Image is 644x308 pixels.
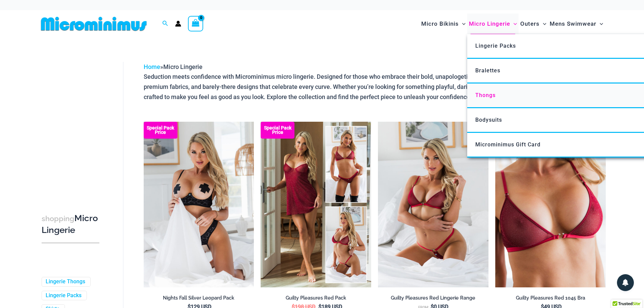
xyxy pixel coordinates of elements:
[420,14,467,34] a: Micro BikinisMenu ToggleMenu Toggle
[475,43,516,49] span: Lingerie Packs
[162,20,168,28] a: Search icon link
[596,15,603,32] span: Menu Toggle
[144,295,254,304] a: Nights Fall Silver Leopard Pack
[378,122,488,287] img: Guilty Pleasures Red 1045 Bra 689 Micro 05
[495,295,606,304] a: Guilty Pleasures Red 1045 Bra
[144,72,606,102] p: Seduction meets confidence with Microminimus micro lingerie. Designed for those who embrace their...
[550,15,596,32] span: Mens Swimwear
[495,295,606,301] h2: Guilty Pleasures Red 1045 Bra
[42,213,99,236] h3: Micro Lingerie
[261,122,371,287] a: Guilty Pleasures Red Collection Pack F Guilty Pleasures Red Collection Pack BGuilty Pleasures Red...
[459,15,466,32] span: Menu Toggle
[144,63,160,70] a: Home
[46,278,85,285] a: Lingerie Thongs
[188,16,204,31] a: View Shopping Cart, empty
[144,63,202,70] span: »
[38,16,149,31] img: MM SHOP LOGO FLAT
[261,295,371,304] a: Guilty Pleasures Red Pack
[261,295,371,301] h2: Guilty Pleasures Red Pack
[378,295,488,301] h2: Guilty Pleasures Red Lingerie Range
[42,56,102,192] iframe: TrustedSite Certified
[520,15,540,32] span: Outers
[163,63,202,70] span: Micro Lingerie
[469,15,510,32] span: Micro Lingerie
[378,122,488,287] a: Guilty Pleasures Red 1045 Bra 689 Micro 05Guilty Pleasures Red 1045 Bra 689 Micro 06Guilty Pleasu...
[144,122,254,287] a: Nights Fall Silver Leopard 1036 Bra 6046 Thong 09v2 Nights Fall Silver Leopard 1036 Bra 6046 Thon...
[475,117,502,123] span: Bodysuits
[467,14,519,34] a: Micro LingerieMenu ToggleMenu Toggle
[540,15,546,32] span: Menu Toggle
[144,126,177,135] b: Special Pack Price
[42,214,74,223] span: shopping
[261,126,294,135] b: Special Pack Price
[475,141,541,148] span: Microminimus Gift Card
[261,122,371,287] img: Guilty Pleasures Red Collection Pack F
[519,14,548,34] a: OutersMenu ToggleMenu Toggle
[495,122,606,287] img: Guilty Pleasures Red 1045 Bra 01
[419,13,606,35] nav: Site Navigation
[378,295,488,304] a: Guilty Pleasures Red Lingerie Range
[510,15,517,32] span: Menu Toggle
[495,122,606,287] a: Guilty Pleasures Red 1045 Bra 01Guilty Pleasures Red 1045 Bra 02Guilty Pleasures Red 1045 Bra 02
[46,292,81,299] a: Lingerie Packs
[144,295,254,301] h2: Nights Fall Silver Leopard Pack
[475,67,500,74] span: Bralettes
[175,21,181,27] a: Account icon link
[548,14,605,34] a: Mens SwimwearMenu ToggleMenu Toggle
[144,122,254,287] img: Nights Fall Silver Leopard 1036 Bra 6046 Thong 09v2
[421,15,459,32] span: Micro Bikinis
[475,92,496,98] span: Thongs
